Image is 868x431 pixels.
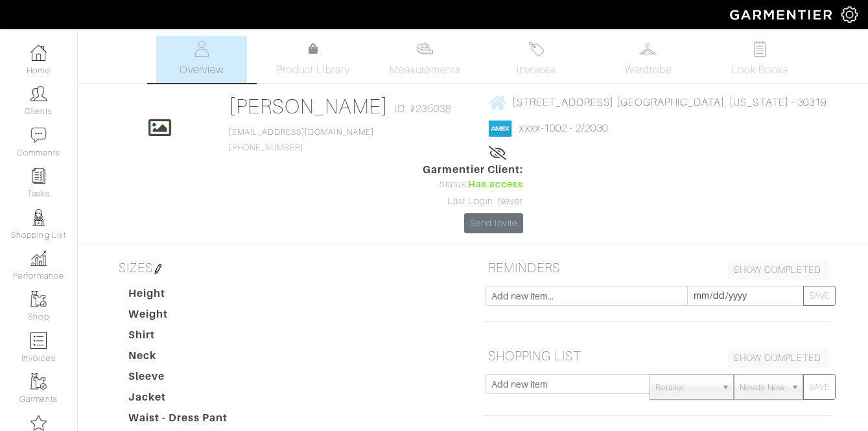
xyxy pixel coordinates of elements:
span: [STREET_ADDRESS] [GEOGRAPHIC_DATA], [US_STATE] - 30319 [512,97,827,108]
a: Overview [156,36,247,83]
a: Product Library [268,41,358,78]
a: Measurements [379,36,471,83]
span: Look Books [731,62,789,78]
a: [EMAIL_ADDRESS][DOMAIN_NAME] [229,128,374,137]
a: [PERSON_NAME] [229,95,389,118]
img: gear-icon-white-bd11855cb880d31180b6d7d6211b90ccbf57a29d726f0c71d8c61bd08dd39cc2.png [841,6,858,23]
img: orders-27d20c2124de7fd6de4e0e44c1d41de31381a507db9b33961299e4e07d508b8c.svg [528,41,545,57]
img: dashboard-icon-dbcd8f5a0b271acd01030246c82b418ddd0df26cd7fceb0bd07c9910d44c42f6.png [30,45,47,61]
img: todo-9ac3debb85659649dc8f770b8b6100bb5dab4b48dedcbae339e5042a72dfd3cc.svg [751,41,768,57]
span: Overview [180,62,223,78]
img: graph-8b7af3c665d003b59727f371ae50e7771705bf0c487971e6e97d053d13c5068d.png [30,250,47,266]
dt: Height [119,286,266,307]
a: [STREET_ADDRESS] [GEOGRAPHIC_DATA], [US_STATE] - 30319 [489,94,827,110]
span: Garmentier Client: [423,162,524,178]
img: basicinfo-40fd8af6dae0f16599ec9e87c0ef1c0a1fdea2edbe929e3d69a839185d80c458.svg [194,41,210,57]
dt: Weight [119,307,266,327]
span: Needs Now [740,375,785,401]
dt: Shirt [119,327,266,348]
button: SAVE [803,374,836,400]
img: companies-icon-14a0f246c7e91f24465de634b560f0151b0cc5c9ce11af5fac52e6d7d6371812.png [30,415,47,431]
span: Has access [468,178,524,192]
a: Send Invite [464,213,524,233]
span: Product Library [277,62,350,78]
a: Wardrobe [603,36,694,83]
button: SAVE [803,286,836,306]
img: wardrobe-487a4870c1b7c33e795ec22d11cfc2ed9d08956e64fb3008fe2437562e282088.svg [640,41,656,57]
img: reminder-icon-8004d30b9f0a5d33ae49ab947aed9ed385cf756f9e5892f1edd6e32f2345188e.png [30,168,47,184]
a: SHOW COMPLETED [728,260,828,280]
img: pen-cf24a1663064a2ec1b9c1bd2387e9de7a2fa800b781884d57f21acf72779bad2.png [153,264,163,274]
img: garments-icon-b7da505a4dc4fd61783c78ac3ca0ef83fa9d6f193b1c9dc38574b1d14d53ca28.png [30,373,47,390]
span: [PHONE_NUMBER] [229,128,374,152]
img: stylists-icon-eb353228a002819b7ec25b43dbf5f0378dd9e0616d9560372ff212230b889e62.png [30,209,47,226]
img: american_express-1200034d2e149cdf2cc7894a33a747db654cf6f8355cb502592f1d228b2ac700.png [489,121,511,137]
img: orders-icon-0abe47150d42831381b5fb84f609e132dff9fe21cb692f30cb5eec754e2cba89.png [30,332,47,349]
a: SHOW COMPLETED [728,348,828,368]
h5: REMINDERS [483,255,833,281]
dt: Sleeve [119,369,266,390]
h5: SIZES [113,255,463,281]
dt: Jacket [119,390,266,410]
dt: Waist - Dress Pant [119,410,266,431]
img: garmentier-logo-header-white-b43fb05a5012e4ada735d5af1a66efaba907eab6374d6393d1fbf88cb4ef424d.png [723,3,841,26]
input: Add new item... [486,286,688,306]
dt: Neck [119,348,266,369]
span: ID: #235038 [395,101,451,117]
a: Look Books [714,36,805,83]
a: xxxx-1002 - 2/2030 [519,122,608,134]
span: Retailer [655,375,716,401]
img: comment-icon-a0a6a9ef722e966f86d9cbdc48e553b5cf19dbc54f86b18d962a5391bc8f6eb6.png [30,127,47,143]
span: Invoices [517,62,556,78]
img: clients-icon-6bae9207a08558b7cb47a8932f037763ab4055f8c8b6bfacd5dc20c3e0201464.png [30,86,47,102]
img: garments-icon-b7da505a4dc4fd61783c78ac3ca0ef83fa9d6f193b1c9dc38574b1d14d53ca28.png [30,291,47,307]
span: Wardrobe [625,62,672,78]
h5: SHOPPING LIST [483,343,833,369]
a: Invoices [491,36,582,83]
img: measurements-466bbee1fd09ba9460f595b01e5d73f9e2bff037440d3c8f018324cb6cdf7a4a.svg [417,41,433,57]
div: Last Login: Never [423,194,524,209]
div: Status: [423,178,524,192]
span: Measurements [390,62,460,78]
input: Add new item [486,374,651,394]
